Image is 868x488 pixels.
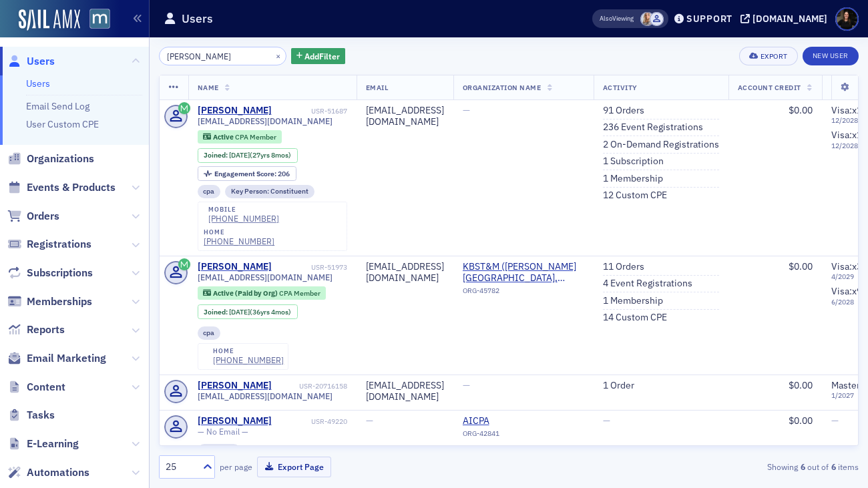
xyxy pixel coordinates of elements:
[80,9,110,31] a: View Homepage
[198,185,221,198] div: cpa
[603,380,634,392] a: 1 Order
[738,83,801,92] span: Account Credit
[198,272,333,282] span: [EMAIL_ADDRESS][DOMAIN_NAME]
[803,47,859,65] a: New User
[198,105,272,117] div: [PERSON_NAME]
[463,83,541,92] span: Organization Name
[213,355,284,365] div: [PHONE_NUMBER]
[740,14,832,23] button: [DOMAIN_NAME]
[279,288,320,298] span: CPA Member
[198,444,241,457] div: instructor
[27,237,91,252] span: Registrations
[291,48,346,65] button: AddFilter
[603,156,664,168] a: 1 Subscription
[204,151,229,160] span: Joined :
[89,9,110,29] img: SailAMX
[752,13,827,25] div: [DOMAIN_NAME]
[603,121,703,134] a: 236 Event Registrations
[7,351,106,366] a: Email Marketing
[366,415,373,427] span: —
[208,214,279,224] a: [PHONE_NUMBER]
[274,263,347,272] div: USR-51973
[198,391,333,401] span: [EMAIL_ADDRESS][DOMAIN_NAME]
[166,460,195,474] div: 25
[603,190,667,202] a: 12 Custom CPE
[831,415,839,427] span: —
[198,304,298,319] div: Joined: 1989-05-19 00:00:00
[366,380,444,403] div: [EMAIL_ADDRESS][DOMAIN_NAME]
[463,379,470,391] span: —
[214,170,290,178] div: 206
[220,461,252,473] label: per page
[7,437,79,451] a: E-Learning
[27,209,59,224] span: Orders
[603,83,638,92] span: Activity
[603,139,719,151] a: 2 On-Demand Registrations
[203,132,276,141] a: Active CPA Member
[798,461,807,473] strong: 6
[208,206,279,214] div: mobile
[204,228,274,236] div: home
[26,77,50,89] a: Users
[686,13,732,25] div: Support
[650,12,664,26] span: Justin Chase
[27,294,92,309] span: Memberships
[213,347,284,355] div: home
[213,132,235,142] span: Active
[835,7,859,31] span: Profile
[463,286,584,300] div: ORG-45782
[225,185,314,198] div: Key Person: Constituent
[274,382,347,391] div: USR-20716158
[304,50,340,62] span: Add Filter
[198,130,282,144] div: Active: Active: CPA Member
[198,380,272,392] a: [PERSON_NAME]
[257,457,331,477] button: Export Page
[7,266,93,280] a: Subscriptions
[19,9,80,31] a: SailAMX
[463,415,584,427] a: AICPA
[27,180,116,195] span: Events & Products
[7,152,94,166] a: Organizations
[198,415,272,427] a: [PERSON_NAME]
[27,266,93,280] span: Subscriptions
[739,47,797,65] button: Export
[229,308,291,316] div: (36yrs 4mos)
[7,380,65,395] a: Content
[7,237,91,252] a: Registrations
[603,278,692,290] a: 4 Event Registrations
[27,54,55,69] span: Users
[198,83,219,92] span: Name
[603,312,667,324] a: 14 Custom CPE
[789,104,813,116] span: $0.00
[603,173,663,185] a: 1 Membership
[7,408,55,423] a: Tasks
[27,351,106,366] span: Email Marketing
[789,415,813,427] span: $0.00
[600,14,612,23] div: Also
[27,380,65,395] span: Content
[198,116,333,126] span: [EMAIL_ADDRESS][DOMAIN_NAME]
[789,379,813,391] span: $0.00
[603,415,610,427] span: —
[229,307,250,316] span: [DATE]
[7,465,89,480] a: Automations
[635,461,859,473] div: Showing out of items
[274,107,347,115] div: USR-51687
[229,151,291,160] div: (27yrs 8mos)
[204,308,229,316] span: Joined :
[603,105,644,117] a: 91 Orders
[198,326,221,340] div: cpa
[198,166,296,181] div: Engagement Score: 206
[26,100,89,112] a: Email Send Log
[198,427,248,437] span: — No Email —
[198,261,272,273] a: [PERSON_NAME]
[272,49,284,61] button: ×
[463,429,584,443] div: ORG-42841
[7,209,59,224] a: Orders
[366,261,444,284] div: [EMAIL_ADDRESS][DOMAIN_NAME]
[463,104,470,116] span: —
